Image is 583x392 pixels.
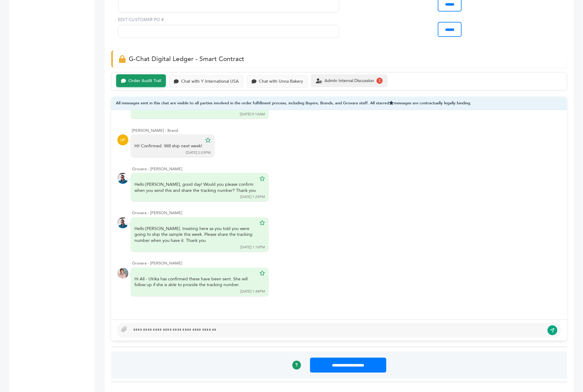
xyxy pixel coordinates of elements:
div: [PERSON_NAME] - Brand [132,128,561,133]
div: [DATE] 9:10AM [240,112,265,117]
div: Grovara - [PERSON_NAME] [132,261,561,266]
div: [DATE] 1:25PM [240,195,265,200]
div: Chat with Unna Bakery [259,79,303,84]
a: ? [292,361,301,369]
div: All messages sent in this chat are visible to all parties involved in the order fulfillment proce... [111,97,567,110]
span: G-Chat Digital Ledger - Smart Contract [129,55,244,63]
div: [DATE] 1:10PM [240,245,265,250]
div: Admin Internal Discussion [324,78,374,84]
div: Hello [PERSON_NAME]. Insisting here as you told you were going to ship the sample this week. Plea... [134,226,256,244]
label: EDIT CUSTOMER PO # [118,17,339,23]
div: Hello [PERSON_NAME], good day! Would you please confirm when you send this and share the tracking... [134,182,256,193]
div: Order Audit Trail [128,78,161,84]
div: Chat with Y International USA [181,79,239,84]
div: [DATE] 1:48PM [240,289,265,294]
div: UP [117,135,128,146]
div: 2 [377,78,383,84]
div: Grovara - [PERSON_NAME] [132,166,561,172]
div: Grovara - [PERSON_NAME] [132,210,561,216]
div: Hi! Confirmed. Will ship next week! [134,143,202,149]
div: Hi All - Ulrika has confirmed these have been sent. She will follow up if she is able to provide ... [134,276,256,288]
div: [DATE] 2:03PM [186,150,211,155]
